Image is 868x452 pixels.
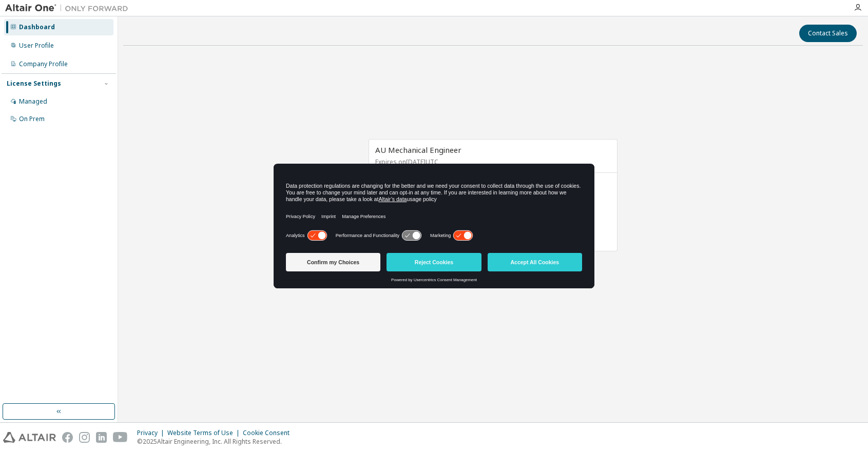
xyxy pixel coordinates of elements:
[62,432,73,443] img: facebook.svg
[243,429,296,437] div: Cookie Consent
[113,432,128,443] img: youtube.svg
[137,437,296,446] p: © 2025 Altair Engineering, Inc. All Rights Reserved.
[5,3,133,13] img: Altair One
[19,23,55,31] div: Dashboard
[19,115,45,123] div: On Prem
[375,145,461,155] span: AU Mechanical Engineer
[3,432,56,443] img: altair_logo.svg
[137,429,167,437] div: Privacy
[96,432,107,443] img: linkedin.svg
[79,432,90,443] img: instagram.svg
[19,60,68,68] div: Company Profile
[7,80,61,88] div: License Settings
[19,42,54,50] div: User Profile
[167,429,243,437] div: Website Terms of Use
[799,25,857,42] button: Contact Sales
[375,158,608,166] p: Expires on [DATE] UTC
[19,97,47,106] div: Managed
